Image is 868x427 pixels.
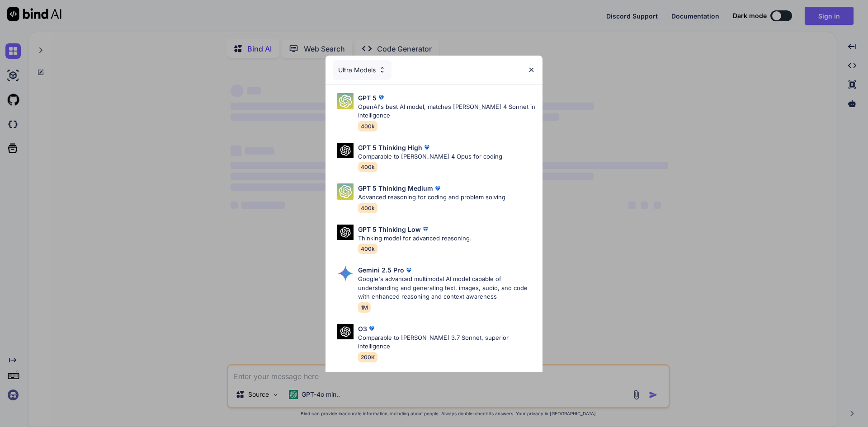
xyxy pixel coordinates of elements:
[358,275,535,301] p: Google's advanced multimodal AI model capable of understanding and generating text, images, audio...
[358,93,377,103] p: GPT 5
[422,143,431,152] img: premium
[358,121,377,131] span: 400k
[358,193,505,202] p: Advanced reasoning for coding and problem solving
[421,225,430,234] img: premium
[358,352,377,362] span: 200K
[337,324,354,340] img: Pick Models
[358,143,422,152] p: GPT 5 Thinking High
[358,103,535,120] p: OpenAI's best AI model, matches [PERSON_NAME] 4 Sonnet in Intelligence
[358,324,367,333] p: O3
[358,183,433,193] p: GPT 5 Thinking Medium
[358,302,371,313] span: 1M
[528,66,535,74] img: close
[337,143,354,159] img: Pick Models
[358,234,472,243] p: Thinking model for advanced reasoning.
[378,66,386,74] img: Pick Models
[404,266,413,275] img: premium
[358,225,421,234] p: GPT 5 Thinking Low
[367,324,376,333] img: premium
[433,184,442,193] img: premium
[337,225,354,240] img: Pick Models
[337,183,354,200] img: Pick Models
[358,152,502,161] p: Comparable to [PERSON_NAME] 4 Opus for coding
[358,333,535,351] p: Comparable to [PERSON_NAME] 3.7 Sonnet, superior intelligence
[337,265,354,282] img: Pick Models
[337,93,354,109] img: Pick Models
[358,265,404,275] p: Gemini 2.5 Pro
[377,93,386,102] img: premium
[358,162,377,172] span: 400k
[358,203,377,213] span: 400k
[333,60,392,80] div: Ultra Models
[358,244,377,254] span: 400k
